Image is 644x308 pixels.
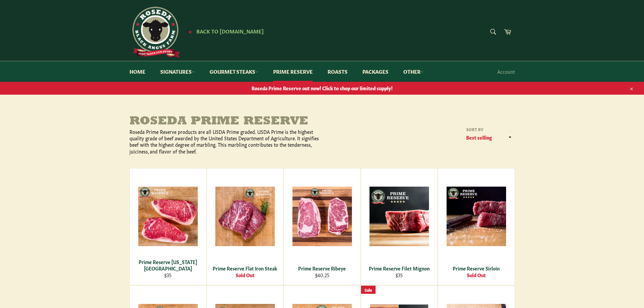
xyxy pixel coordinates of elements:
[361,286,376,294] div: Sale
[196,27,264,34] span: Back to [DOMAIN_NAME]
[356,61,395,82] a: Packages
[134,272,202,278] div: $35
[211,272,279,278] div: Sold Out
[134,259,202,272] div: Prime Reserve [US_STATE][GEOGRAPHIC_DATA]
[447,187,506,246] img: Prime Reserve Sirloin
[365,265,433,271] div: Prime Reserve Filet Mignon
[369,187,429,246] img: Prime Reserve Filet Mignon
[129,115,322,128] h1: Roseda Prime Reserve
[266,61,319,82] a: Prime Reserve
[185,29,264,34] a: ★ Back to [DOMAIN_NAME]
[361,168,438,285] a: Prime Reserve Filet Mignon Prime Reserve Filet Mignon $35
[464,126,515,132] label: Sort by
[153,61,201,82] a: Signatures
[138,187,198,246] img: Prime Reserve New York Strip
[284,168,361,285] a: Prime Reserve Ribeye Prime Reserve Ribeye $40.25
[215,187,275,246] img: Prime Reserve Flat Iron Steak
[288,265,356,271] div: Prime Reserve Ribeye
[211,265,279,271] div: Prime Reserve Flat Iron Steak
[397,61,430,82] a: Other
[442,272,510,278] div: Sold Out
[365,272,433,278] div: $35
[129,168,207,285] a: Prime Reserve New York Strip Prime Reserve [US_STATE][GEOGRAPHIC_DATA] $35
[494,62,518,81] a: Account
[129,7,180,57] img: Roseda Beef
[203,61,265,82] a: Gourmet Steaks
[129,128,322,155] p: Roseda Prime Reserve products are all USDA Prime graded. USDA Prime is the highest quality grade ...
[207,168,284,285] a: Prime Reserve Flat Iron Steak Prime Reserve Flat Iron Steak Sold Out
[123,61,152,82] a: Home
[438,168,515,285] a: Prime Reserve Sirloin Prime Reserve Sirloin Sold Out
[188,29,192,34] span: ★
[292,187,352,246] img: Prime Reserve Ribeye
[442,265,510,271] div: Prime Reserve Sirloin
[288,272,356,278] div: $40.25
[321,61,354,82] a: Roasts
